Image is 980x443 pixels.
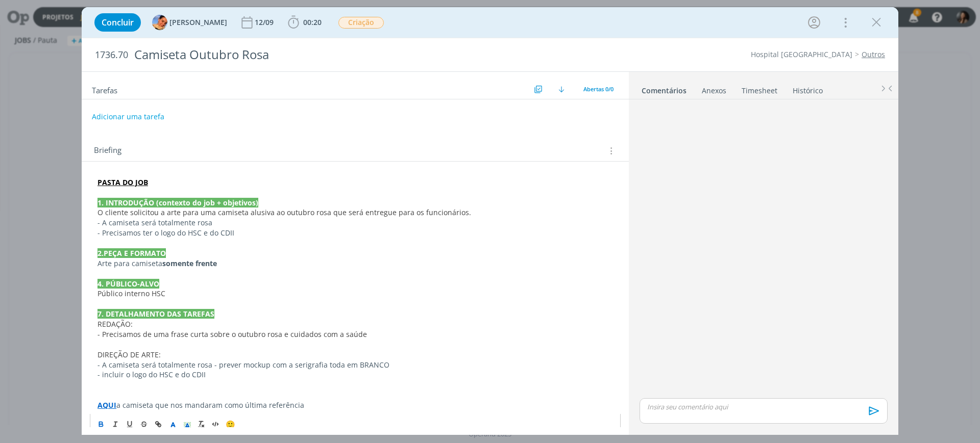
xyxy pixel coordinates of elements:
strong: somente frente [162,258,217,268]
button: 00:20 [285,14,324,31]
span: Tarefas [92,83,117,95]
p: - A camiseta será totalmente rosa [97,218,613,228]
a: Comentários [641,81,687,96]
strong: 4. PÚBLICO-ALVO [97,279,159,289]
a: PASTA DO JOB [97,177,148,187]
p: a camiseta que nos mandaram como última referência [97,400,613,410]
div: 12/09 [255,19,276,26]
img: L [152,15,167,30]
strong: 2.PEÇA E FORMATO [97,248,166,258]
button: 🙂 [223,418,237,430]
a: Histórico [792,81,823,96]
a: Hospital [GEOGRAPHIC_DATA] [751,49,852,59]
button: L[PERSON_NAME] [152,15,227,30]
span: 1736.70 [95,49,128,61]
span: Cor de Fundo [180,418,194,430]
div: dialog [82,7,898,435]
span: 00:20 [303,17,322,27]
span: O cliente solicitou a arte para uma camiseta alusiva ao outubro rosa que será entregue para os fu... [97,207,471,217]
button: Concluir [94,13,141,32]
button: Adicionar uma tarefa [91,108,165,126]
p: - Precisamos ter o logo do HSC e do CDII [97,228,613,238]
strong: 1. INTRODUÇÃO (contexto do job + objetivos) [97,198,258,207]
p: - incluir o logo do HSC e do CDII [97,370,613,380]
span: DIREÇÃO DE ARTE: [97,350,161,359]
span: Cor do Texto [166,418,180,430]
span: REDAÇÃO: [97,319,133,329]
a: AQUI [97,400,116,410]
span: 🙂 [226,419,235,429]
a: Timesheet [741,81,778,96]
div: Anexos [702,86,726,96]
span: - Precisamos de uma frase curta sobre o outubro rosa e cuidados com a saúde [97,329,367,339]
button: Criação [338,16,384,29]
p: Arte para camiseta [97,258,613,269]
span: Criação [338,17,384,29]
a: Outros [862,49,885,59]
span: Concluir [102,18,134,27]
strong: 7. DETALHAMENTO DAS TAREFAS [97,309,214,319]
span: [PERSON_NAME] [169,19,227,26]
span: Público interno HSC [97,289,165,298]
p: - A camiseta será totalmente rosa - prever mockup com a serigrafia toda em BRANCO [97,360,613,370]
span: Briefing [94,144,121,158]
div: Camiseta Outubro Rosa [130,42,552,67]
img: arrow-down.svg [558,86,565,92]
span: Abertas 0/0 [583,85,614,93]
